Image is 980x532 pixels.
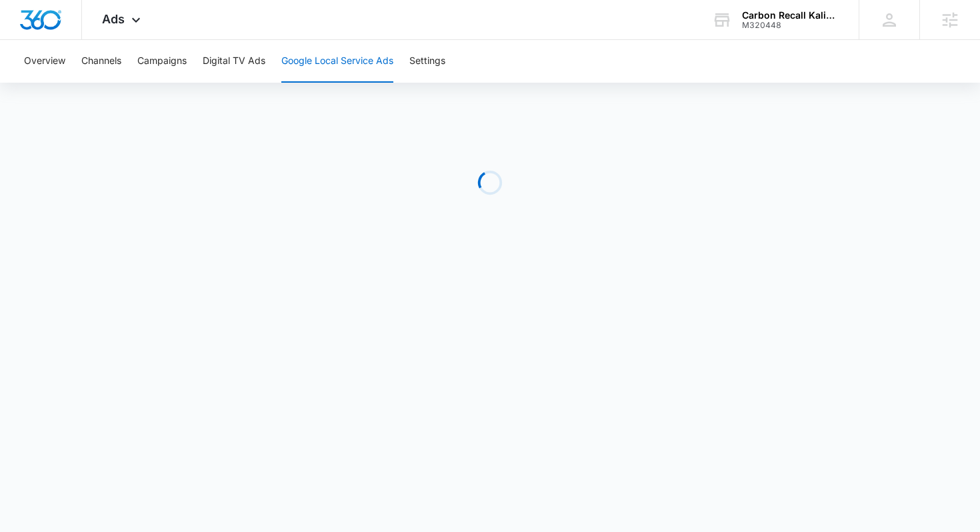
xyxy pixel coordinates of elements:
button: Channels [81,40,121,83]
button: Campaigns [137,40,187,83]
button: Settings [409,40,445,83]
div: account name [742,10,839,21]
button: Digital TV Ads [203,40,265,83]
button: Overview [24,40,65,83]
button: Google Local Service Ads [281,40,393,83]
div: account id [742,21,839,30]
span: Ads [102,12,125,26]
